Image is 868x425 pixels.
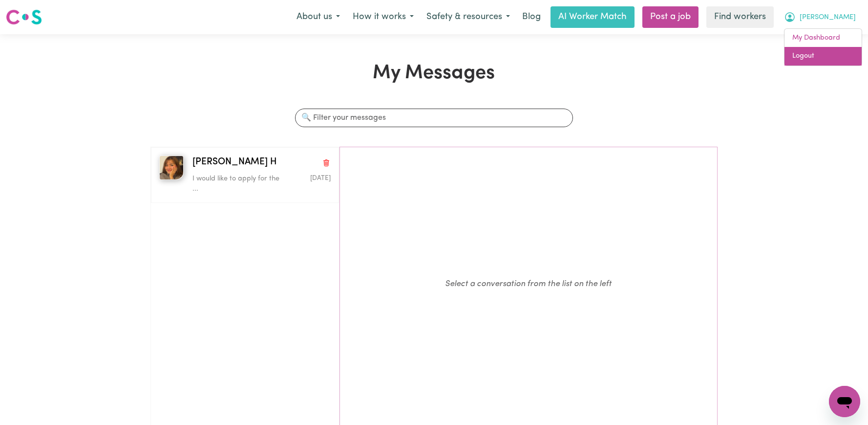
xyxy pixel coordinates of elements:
input: 🔍 Filter your messages [295,109,572,127]
img: Careseekers logo [6,8,42,26]
a: Post a job [642,6,699,28]
button: About us [290,7,346,27]
a: Careseekers logo [6,6,42,28]
button: Delete conversation [322,156,331,169]
button: How it works [346,7,420,27]
button: Safety & resources [420,7,516,27]
p: I would like to apply for the ... [192,174,285,195]
div: My Account [784,28,862,66]
a: AI Worker Match [550,6,635,28]
span: Message sent on August 4, 2025 [310,175,331,181]
h1: My Messages [150,62,718,85]
a: Logout [784,47,862,66]
em: Select a conversation from the list on the left [445,280,612,288]
a: My Dashboard [784,29,862,47]
a: Blog [516,6,547,28]
button: My Account [778,7,862,27]
iframe: Button to launch messaging window [829,386,860,417]
img: Phung H [159,156,184,180]
button: Phung H[PERSON_NAME] HDelete conversationI would like to apply for the ...Message sent on August ... [151,147,339,203]
span: [PERSON_NAME] H [192,156,277,170]
a: Find workers [706,6,774,28]
span: [PERSON_NAME] [800,12,856,23]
